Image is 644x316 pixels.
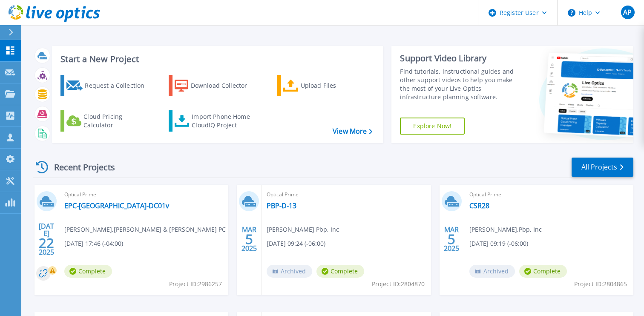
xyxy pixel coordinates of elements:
a: All Projects [572,158,633,177]
h3: Start a New Project [60,55,372,64]
span: Project ID: 2804870 [372,279,425,289]
span: [DATE] 09:24 (-06:00) [267,239,325,248]
span: [PERSON_NAME] , [PERSON_NAME] & [PERSON_NAME] PC [64,225,226,234]
span: Project ID: 2804865 [574,279,627,289]
span: 5 [448,236,455,243]
span: 22 [39,239,54,247]
div: Recent Projects [33,157,126,178]
span: Optical Prime [469,190,628,199]
div: MAR 2025 [443,224,460,255]
span: [DATE] 09:19 (-06:00) [469,239,528,248]
a: Request a Collection [60,75,155,96]
span: Complete [316,265,364,278]
a: EPC-[GEOGRAPHIC_DATA]-DC01v [64,201,169,210]
span: Project ID: 2986257 [169,279,222,289]
a: PBP-D-13 [267,201,296,210]
span: [DATE] 17:46 (-04:00) [64,239,123,248]
span: Complete [519,265,567,278]
span: Archived [267,265,312,278]
span: [PERSON_NAME] , Pbp, Inc [267,225,339,234]
span: 5 [245,236,253,243]
span: Optical Prime [267,190,425,199]
a: Upload Files [277,75,372,96]
div: Find tutorials, instructional guides and other support videos to help you make the most of your L... [400,67,521,101]
a: Cloud Pricing Calculator [60,110,155,132]
a: Download Collector [169,75,264,96]
span: Complete [64,265,112,278]
div: Cloud Pricing Calculator [83,112,152,129]
a: CSR28 [469,201,489,210]
div: Request a Collection [85,77,153,94]
div: Import Phone Home CloudIQ Project [192,112,258,129]
div: MAR 2025 [241,224,257,255]
span: AP [623,9,632,16]
span: Archived [469,265,515,278]
span: [PERSON_NAME] , Pbp, Inc [469,225,542,234]
div: Download Collector [191,77,259,94]
div: Upload Files [301,77,369,94]
div: [DATE] 2025 [38,224,55,255]
a: Explore Now! [400,118,465,135]
span: Optical Prime [64,190,223,199]
a: View More [333,127,372,135]
div: Support Video Library [400,53,521,64]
